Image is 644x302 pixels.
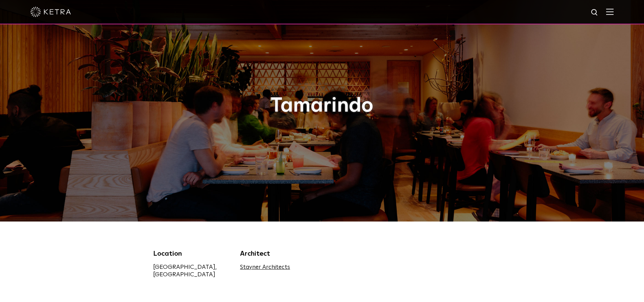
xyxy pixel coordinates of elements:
[153,95,491,117] h1: Tamarindo
[240,264,290,270] a: Stayner Architects
[30,7,71,17] img: ketra-logo-2019-white
[591,8,599,17] img: search icon
[153,263,230,278] div: [GEOGRAPHIC_DATA], [GEOGRAPHIC_DATA]
[606,8,614,15] img: Hamburger%20Nav.svg
[240,249,317,259] div: Architect
[153,249,230,259] div: Location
